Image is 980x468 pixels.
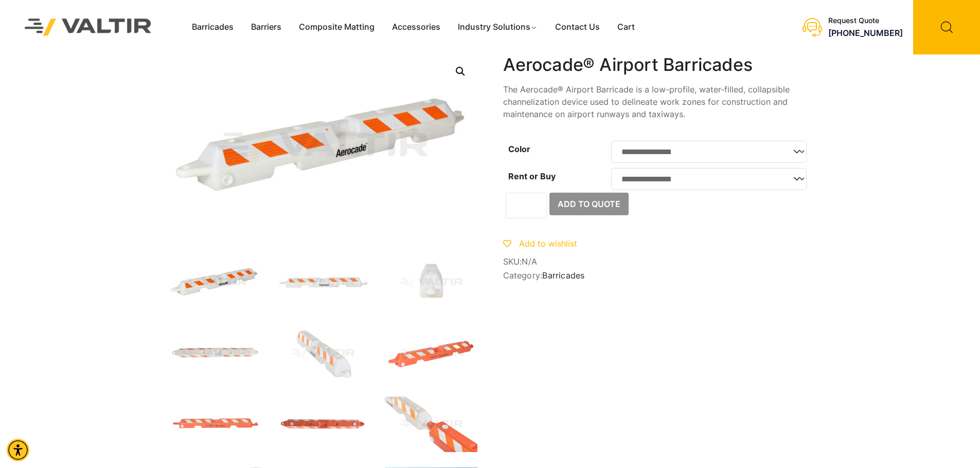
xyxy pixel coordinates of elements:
label: Color [508,144,530,154]
img: Valtir Rentals [11,5,165,49]
a: Composite Matting [290,20,383,35]
button: Add to Quote [549,193,629,215]
img: Aerocade_Nat_Top.jpg [169,326,261,381]
img: Aerocade_Org_Top.jpg [277,397,369,452]
span: N/A [522,256,537,267]
a: Add to wishlist [503,238,577,249]
p: The Aerocade® Airport Barricade is a low-profile, water-filled, collapsible channelization device... [503,83,812,120]
input: Product quantity [506,193,547,218]
a: Barricades [542,270,584,280]
a: Barricades [183,20,242,35]
a: Barriers [242,20,290,35]
span: Add to wishlist [519,238,577,249]
a: Contact Us [546,20,609,35]
img: Aerocade_Org_Front.jpg [169,397,261,452]
img: Aerocade_Nat_x1-1.jpg [277,326,369,381]
h1: Aerocade® Airport Barricades [503,54,812,76]
a: call (888) 496-3625 [828,28,903,38]
span: Category: [503,271,812,280]
img: Aerocade_Nat_Front-1.jpg [277,255,369,310]
img: Aerocade_Nat_Side.jpg [385,255,477,310]
div: Request Quote [828,16,903,25]
div: Accessibility Menu [7,439,29,461]
img: Aerocade_Nat_3Q-1.jpg [169,255,261,310]
a: Industry Solutions [449,20,546,35]
a: Accessories [383,20,449,35]
a: Cart [609,20,644,35]
img: Aerocade_Org_x1.jpg [385,397,477,452]
label: Rent or Buy [508,171,556,181]
span: SKU: [503,257,812,267]
img: Aerocade_Org_3Q.jpg [385,326,477,381]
